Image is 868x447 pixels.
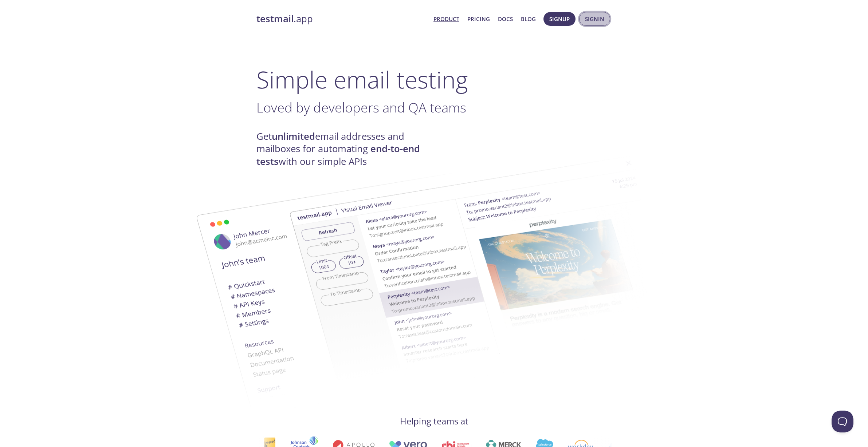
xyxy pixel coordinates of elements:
a: testmail.app [256,13,428,25]
h4: Get email addresses and mailboxes for automating with our simple APIs [256,130,434,168]
a: Blog [521,14,536,24]
strong: testmail [256,12,294,25]
h4: Helping teams at [256,415,612,427]
button: Signup [543,12,576,26]
img: testmail-email-viewer [289,145,683,391]
button: Signin [579,12,610,26]
img: testmail-email-viewer [169,169,562,415]
strong: end-to-end tests [256,142,420,167]
h1: Simple email testing [256,66,612,94]
a: Docs [498,14,513,24]
span: Loved by developers and QA teams [256,98,466,116]
span: Signup [549,14,570,24]
a: Pricing [467,14,490,24]
span: Signin [585,14,604,24]
a: Product [433,14,459,24]
iframe: Help Scout Beacon - Open [832,411,853,432]
strong: unlimited [272,130,315,143]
